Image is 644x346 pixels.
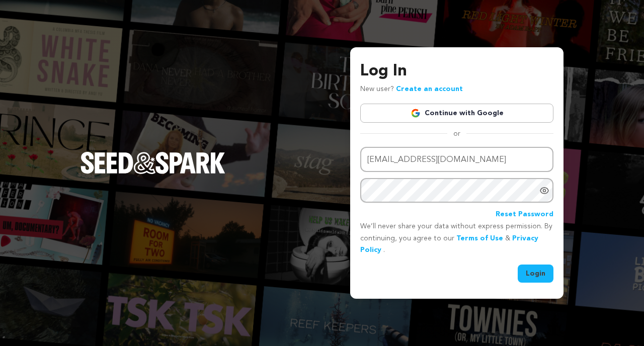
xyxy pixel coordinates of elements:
[447,129,466,139] span: or
[80,152,225,194] a: Seed&Spark Homepage
[360,147,553,172] input: Email address
[496,209,553,221] a: Reset Password
[396,85,463,93] a: Create an account
[518,265,553,283] button: Login
[456,235,503,242] a: Terms of Use
[360,104,553,123] a: Continue with Google
[360,83,463,96] p: New user?
[539,186,549,196] a: Show password as plain text. Warning: this will display your password on the screen.
[80,152,225,174] img: Seed&Spark Logo
[411,108,421,118] img: Google logo
[360,221,553,256] p: We’ll never share your data without express permission. By continuing, you agree to our & .
[360,59,553,83] h3: Log In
